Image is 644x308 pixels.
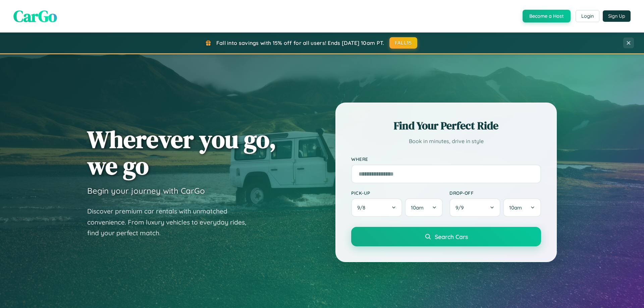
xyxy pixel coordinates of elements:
[216,40,384,46] span: Fall into savings with 15% off for all users! Ends [DATE] 10am PT.
[87,126,276,179] h1: Wherever you go, we go
[449,190,541,196] label: Drop-off
[603,10,631,22] button: Sign Up
[351,227,541,246] button: Search Cars
[351,118,541,133] h2: Find Your Perfect Ride
[351,136,541,146] p: Book in minutes, drive in style
[351,190,443,196] label: Pick-up
[509,204,522,211] span: 10am
[351,156,541,162] label: Where
[455,204,467,211] span: 9 / 9
[435,233,468,240] span: Search Cars
[503,198,541,217] button: 10am
[411,204,424,211] span: 10am
[523,10,571,22] button: Become a Host
[576,10,599,22] button: Login
[351,198,402,217] button: 9/8
[357,204,369,211] span: 9 / 8
[405,198,443,217] button: 10am
[13,5,57,27] span: CarGo
[87,186,205,196] h3: Begin your journey with CarGo
[449,198,500,217] button: 9/9
[87,206,255,239] p: Discover premium car rentals with unmatched convenience. From luxury vehicles to everyday rides, ...
[389,37,418,49] button: FALL15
